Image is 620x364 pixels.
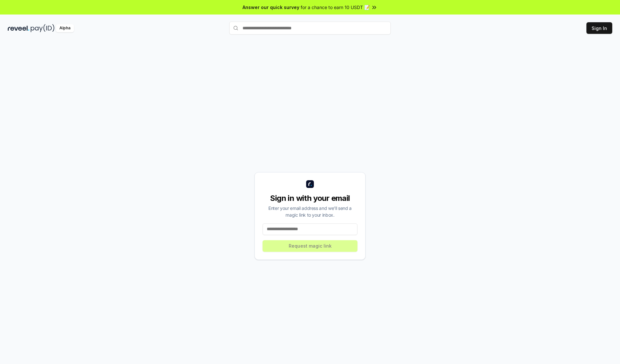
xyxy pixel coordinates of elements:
img: pay_id [31,24,55,32]
button: Sign In [586,22,612,34]
div: Alpha [56,24,74,32]
span: Answer our quick survey [243,4,299,11]
img: reveel_dark [8,24,29,32]
img: logo_small [306,180,314,188]
div: Sign in with your email [263,193,357,203]
div: Enter your email address and we’ll send a magic link to your inbox. [263,205,357,218]
span: for a chance to earn 10 USDT 📝 [301,4,370,11]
